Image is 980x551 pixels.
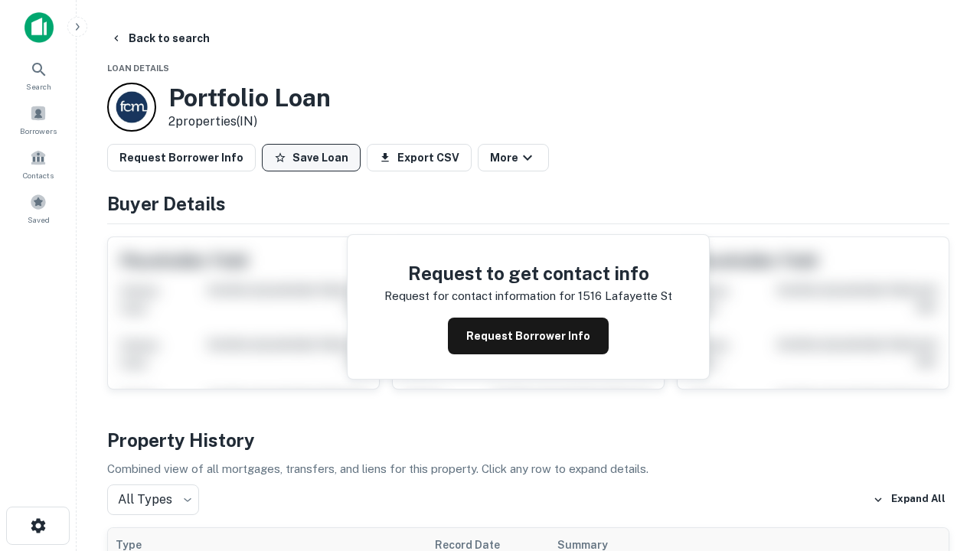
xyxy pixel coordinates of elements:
a: Borrowers [5,99,72,140]
p: 2 properties (IN) [168,112,331,131]
button: Request Borrower Info [107,144,256,171]
a: Search [5,54,72,96]
span: Search [26,80,51,93]
button: More [478,144,549,171]
span: Saved [28,214,50,226]
button: Expand All [869,488,949,511]
p: Combined view of all mortgages, transfers, and liens for this property. Click any row to expand d... [107,460,949,478]
iframe: Chat Widget [903,429,980,502]
a: Saved [5,187,72,229]
h4: Request to get contact info [384,259,672,287]
span: Loan Details [107,64,169,73]
button: Back to search [104,24,216,52]
a: Contacts [5,143,72,184]
button: Export CSV [367,144,472,171]
h4: Property History [107,426,949,454]
h4: Buyer Details [107,190,949,217]
span: Borrowers [20,125,57,137]
img: capitalize-icon.png [24,12,54,43]
p: 1516 lafayette st [578,287,672,305]
p: Request for contact information for [384,287,575,305]
h3: Portfolio Loan [168,83,331,112]
div: All Types [107,484,199,515]
button: Save Loan [262,144,361,171]
span: Contacts [23,169,54,181]
button: Request Borrower Info [448,318,609,354]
